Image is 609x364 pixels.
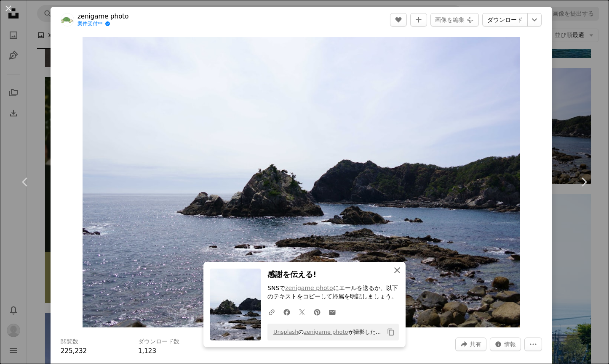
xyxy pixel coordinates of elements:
span: 1,123 [138,347,156,355]
button: この画像に関する統計 [490,338,521,351]
a: 案件受付中 [77,21,128,27]
button: このビジュアルを共有する [455,338,486,351]
a: 次へ [558,142,609,222]
a: zenigame photo [304,329,348,335]
a: Facebookでシェアする [279,303,294,320]
a: Eメールでシェアする [325,303,340,320]
h3: 感謝を伝える! [267,269,399,281]
img: zenigame photoのプロフィールを見る [61,13,74,26]
button: ダウンロードサイズを選択してください [527,13,542,26]
h3: ダウンロード数 [138,338,179,346]
button: いいね！ [390,13,407,26]
a: zenigame photo [285,285,333,291]
button: クリップボードにコピーする [384,325,398,339]
a: Twitterでシェアする [294,303,310,320]
p: SNSで にエールを送るか、以下のテキストをコピーして帰属を明記しましょう。 [267,284,399,301]
span: 情報 [504,338,516,351]
a: Unsplash [273,329,298,335]
img: 岩や木々に囲まれた水域 [83,37,521,327]
span: の が撮影した写真 [269,325,384,339]
span: 225,232 [61,347,87,355]
button: その他のアクション [524,338,542,351]
a: Pinterestでシェアする [310,303,325,320]
button: この画像でズームインする [83,37,521,327]
h3: 閲覧数 [61,338,78,346]
button: 画像を編集 [430,13,479,26]
button: コレクションに追加する [410,13,427,26]
a: ダウンロード [482,13,528,26]
span: 共有 [470,338,481,351]
a: zenigame photo [77,12,128,21]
